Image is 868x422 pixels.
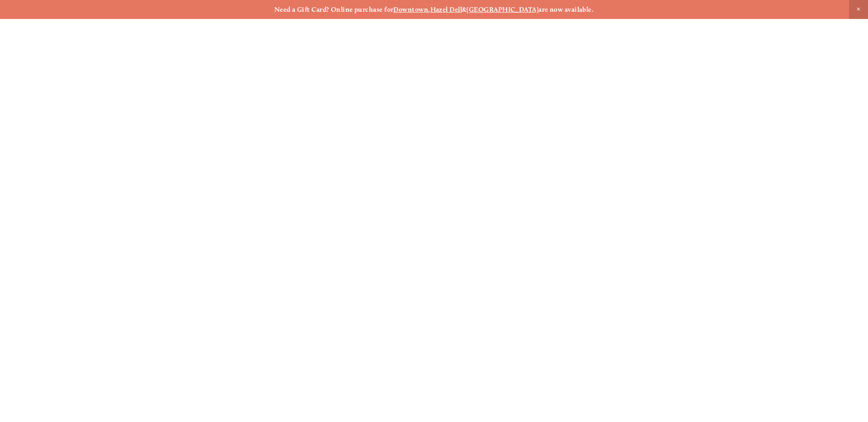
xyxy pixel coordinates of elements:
[393,5,428,14] a: Downtown
[428,5,430,14] strong: ,
[538,5,594,14] strong: are now available.
[274,5,394,14] strong: Need a Gift Card? Online purchase for
[462,5,467,14] strong: &
[430,5,462,14] a: Hazel Dell
[467,5,538,14] a: [GEOGRAPHIC_DATA]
